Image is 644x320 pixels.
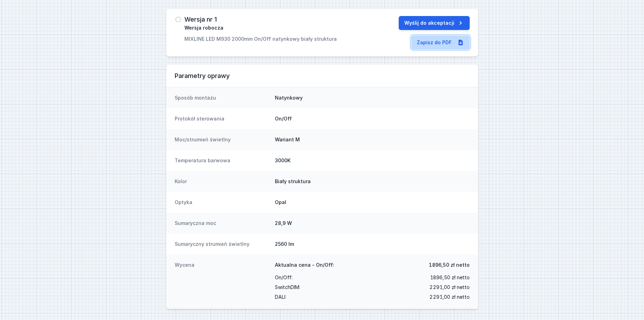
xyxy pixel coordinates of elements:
[175,16,182,23] img: draft.svg
[275,94,470,101] dd: Natynkowy
[411,36,470,49] a: Zapisz do PDF
[175,178,269,185] dt: Kolor
[175,136,269,143] dt: Moc/strumień świetlny
[275,178,470,185] dd: Biały struktura
[275,136,470,143] dd: Wariant M
[184,24,223,31] span: Wersja robocza
[430,273,470,282] span: 1896,50 zł netto
[275,115,470,122] dd: On/Off
[175,157,269,164] dt: Temperatura barwowa
[175,72,470,80] h3: Parametry oprawy
[275,282,300,292] span: SwitchDIM :
[175,262,269,302] dt: Wycena
[275,199,470,206] dd: Opal
[429,282,470,292] span: 2291,00 zł netto
[429,262,470,268] span: 1896,50 zł netto
[275,157,470,164] dd: 3000K
[275,220,470,227] dd: 28,9 W
[175,115,269,122] dt: Protokół sterowania
[275,273,293,282] span: On/Off :
[184,16,217,23] h3: Wersja nr 1
[275,262,334,268] span: Aktualna cena - On/Off:
[175,199,269,206] dt: Optyka
[399,16,470,30] button: Wyślij do akceptacji
[275,292,286,302] span: DALI :
[175,220,269,227] dt: Sumaryczna moc
[275,241,470,248] dd: 2560 lm
[175,241,269,248] dt: Sumaryczny strumień świetlny
[184,36,337,42] p: MIXLINE LED M930 2000mm On/Off natynkowy biały struktura
[429,292,470,302] span: 2291,00 zł netto
[175,94,269,101] dt: Sposób montażu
